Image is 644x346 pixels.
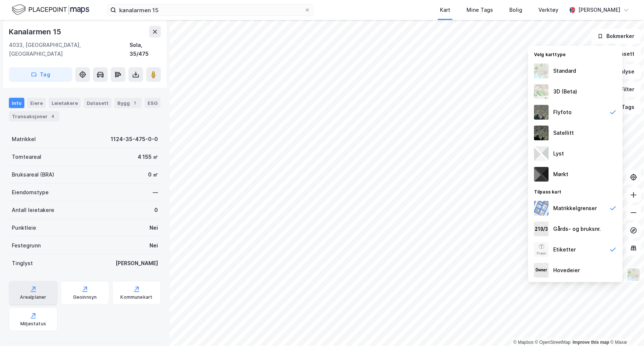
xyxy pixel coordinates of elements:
[578,6,620,14] div: [PERSON_NAME]
[534,242,549,257] img: Z
[534,105,549,120] img: Z
[84,98,111,108] div: Datasett
[116,4,304,16] input: Søk på adresse, matrikkel, gårdeiere, leietakere eller personer
[12,206,54,215] div: Antall leietakere
[534,126,549,140] img: 9k=
[12,259,33,268] div: Tinglyst
[120,294,152,300] div: Kommunekart
[27,98,46,108] div: Eiere
[153,188,158,197] div: —
[627,268,641,282] img: Z
[49,98,81,108] div: Leietakere
[149,241,158,250] div: Nei
[513,340,534,345] a: Mapbox
[9,111,59,121] div: Transaksjoner
[145,98,161,108] div: ESG
[114,98,142,108] div: Bygg
[9,41,130,58] div: 4033, [GEOGRAPHIC_DATA], [GEOGRAPHIC_DATA]
[553,170,568,179] div: Mørkt
[534,146,549,161] img: luj3wr1y2y3+OchiMxRmMxRlscgabnMEmZ7DJGWxyBpucwSZnsMkZbHIGm5zBJmewyRlscgabnMEmZ7DJGWxyBpucwSZnsMkZ...
[534,167,549,182] img: nCdM7BzjoCAAAAAElFTkSuQmCC
[116,259,158,268] div: [PERSON_NAME]
[538,6,558,14] div: Verktøy
[553,266,580,275] div: Hovedeier
[73,294,97,300] div: Geoinnsyn
[535,340,571,345] a: OpenStreetMap
[154,206,158,215] div: 0
[528,185,623,198] div: Tilpass kart
[131,99,139,107] div: 1
[130,41,161,58] div: Sola, 35/475
[553,108,572,117] div: Flyfoto
[9,26,62,38] div: Kanalarmen 15
[12,3,89,16] img: logo.f888ab2527a4732fd821a326f86c7f29.svg
[534,201,549,216] img: cadastreBorders.cfe08de4b5ddd52a10de.jpeg
[553,204,597,213] div: Matrikkelgrenser
[607,311,644,346] iframe: Chat Widget
[607,100,641,114] button: Tags
[528,47,623,61] div: Velg karttype
[20,321,46,327] div: Miljøstatus
[148,170,158,179] div: 0 ㎡
[534,84,549,99] img: Z
[509,6,522,14] div: Bolig
[12,241,41,250] div: Festegrunn
[138,153,158,161] div: 4 155 ㎡
[9,67,72,82] button: Tag
[534,222,549,236] img: cadastreKeys.547ab17ec502f5a4ef2b.jpeg
[553,87,577,96] div: 3D (Beta)
[12,223,36,232] div: Punktleie
[553,149,564,158] div: Lyst
[553,245,576,254] div: Etiketter
[12,170,54,179] div: Bruksareal (BRA)
[12,153,41,161] div: Tomteareal
[606,82,641,97] button: Filter
[12,188,49,197] div: Eiendomstype
[9,98,24,108] div: Info
[534,64,549,78] img: Z
[440,6,450,14] div: Kart
[20,294,46,300] div: Arealplaner
[49,113,56,120] div: 4
[553,225,601,233] div: Gårds- og bruksnr.
[149,223,158,232] div: Nei
[573,340,609,345] a: Improve this map
[111,135,158,144] div: 1124-35-475-0-0
[591,29,641,44] button: Bokmerker
[553,129,574,137] div: Satellitt
[534,263,549,278] img: majorOwner.b5e170eddb5c04bfeeff.jpeg
[553,66,576,75] div: Standard
[607,311,644,346] div: Kontrollprogram for chat
[12,135,36,144] div: Matrikkel
[466,6,493,14] div: Mine Tags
